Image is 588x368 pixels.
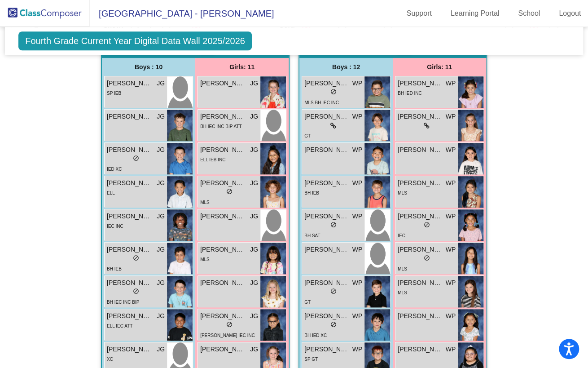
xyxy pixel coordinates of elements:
span: XC [107,357,113,362]
span: GT [304,133,311,138]
span: JG [157,145,165,155]
span: JG [157,112,165,121]
span: JG [157,311,165,321]
span: IEC INC [107,224,123,229]
span: WP [352,178,362,188]
span: WP [445,345,456,354]
div: Girls: 11 [195,58,289,76]
span: [PERSON_NAME] [200,145,245,155]
a: Logout [552,6,588,21]
span: [PERSON_NAME] [200,278,245,288]
span: JG [250,311,258,321]
span: IED XC [107,167,122,172]
span: WP [352,112,362,121]
span: [PERSON_NAME] [107,311,152,321]
span: [PERSON_NAME] [304,245,349,254]
span: BH IED INC [398,91,421,96]
span: JG [250,145,258,155]
span: WP [352,345,362,354]
span: JG [157,345,165,354]
span: MLS [398,290,407,295]
span: [PERSON_NAME] [200,311,245,321]
span: WP [352,278,362,288]
span: [PERSON_NAME] [398,345,443,354]
span: [PERSON_NAME] [107,245,152,254]
span: WP [445,311,456,321]
span: JG [250,212,258,221]
span: JG [250,178,258,188]
span: BH IEC INC BIP ATT [200,124,241,129]
span: [PERSON_NAME] [107,112,152,121]
span: [PERSON_NAME] [398,145,443,155]
span: [PERSON_NAME] [398,112,443,121]
span: [PERSON_NAME] [304,212,349,221]
span: [PERSON_NAME] [200,178,245,188]
span: JG [157,212,165,221]
span: JG [250,112,258,121]
span: [PERSON_NAME] [304,79,349,88]
span: WP [445,178,456,188]
span: WP [352,145,362,155]
span: [PERSON_NAME] [398,178,443,188]
span: do_not_disturb_alt [226,188,233,195]
span: do_not_disturb_alt [330,89,337,95]
span: do_not_disturb_alt [424,222,430,228]
span: [PERSON_NAME] [200,245,245,254]
span: GT [304,300,311,305]
a: Support [399,6,439,21]
span: BH SAT [304,233,320,238]
span: MLS BH IEC INC [304,100,339,105]
span: WP [352,212,362,221]
span: do_not_disturb_alt [330,321,337,328]
span: MLS [398,191,407,195]
span: WP [445,212,456,221]
a: School [511,6,547,21]
span: MLS [200,257,210,262]
span: BH IEB [304,191,319,195]
span: [PERSON_NAME] [200,79,245,88]
span: BH IEC INC BIP [107,300,139,305]
span: MLS [398,266,407,271]
span: JG [250,79,258,88]
div: Boys : 12 [299,58,393,76]
span: IEC [398,233,405,238]
span: WP [352,79,362,88]
span: JG [250,278,258,288]
span: JG [157,278,165,288]
span: [PERSON_NAME] [107,345,152,354]
span: JG [250,345,258,354]
span: WP [352,245,362,254]
span: ELL IEC ATT [107,324,132,328]
span: SP GT [304,357,318,362]
span: [GEOGRAPHIC_DATA] - [PERSON_NAME] [90,6,274,21]
span: [PERSON_NAME] [107,79,152,88]
span: [PERSON_NAME] [304,178,349,188]
span: [PERSON_NAME] [304,145,349,155]
span: Fourth Grade Current Year Digital Data Wall 2025/2026 [18,31,252,50]
span: [PERSON_NAME] [200,212,245,221]
span: JG [157,178,165,188]
span: ELL IEB INC [200,157,225,162]
span: MLS [200,200,210,205]
div: Boys : 10 [102,58,195,76]
span: [PERSON_NAME] [200,112,245,121]
span: do_not_disturb_alt [330,288,337,294]
span: [PERSON_NAME] [304,278,349,288]
span: WP [445,145,456,155]
span: WP [352,311,362,321]
span: SP IEB [107,91,121,96]
span: ELL [107,191,115,195]
span: [PERSON_NAME] [200,345,245,354]
a: Learning Portal [443,6,507,21]
span: do_not_disturb_alt [330,222,337,228]
span: [PERSON_NAME] [398,212,443,221]
span: [PERSON_NAME] [304,112,349,121]
div: Girls: 11 [393,58,486,76]
span: [PERSON_NAME] [398,245,443,254]
span: [PERSON_NAME] IEC INC [200,333,255,338]
span: WP [445,278,456,288]
span: do_not_disturb_alt [424,255,430,261]
span: do_not_disturb_alt [133,288,139,294]
span: do_not_disturb_alt [226,321,233,328]
span: [PERSON_NAME] [398,278,443,288]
